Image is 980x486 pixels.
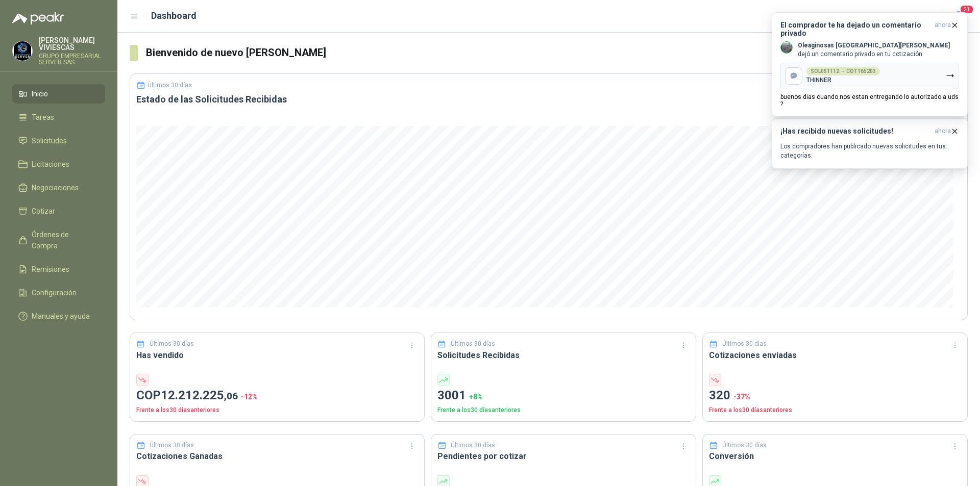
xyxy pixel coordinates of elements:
[32,229,95,251] span: Órdenes de Compra
[780,93,959,108] p: buenos dias cuando nos estan entregando lo autorizado a uds ?
[772,118,968,169] button: ¡Has recibido nuevas solicitudes!ahora Los compradores han publicado nuevas solicitudes en tus ca...
[780,127,930,136] h3: ¡Has recibido nuevas solicitudes!
[806,67,880,75] div: SOL051112 → COT165203
[437,386,690,405] p: 3001
[780,63,959,89] button: SOL051112 → COT165203THINNER
[12,201,105,221] a: Cotizar
[780,21,930,37] h3: El comprador te ha dejado un comentario privado
[150,441,194,450] p: Últimos 30 días
[469,393,483,401] span: + 8 %
[733,393,750,401] span: -37 %
[146,45,968,61] h3: Bienvenido de nuevo [PERSON_NAME]
[39,53,105,65] p: GRUPO EMPRESARIAL SERVER SAS
[241,393,258,401] span: -12 %
[136,405,418,415] p: Frente a los 30 días anteriores
[437,405,690,415] p: Frente a los 30 días anteriores
[12,260,105,279] a: Remisiones
[772,12,968,116] button: El comprador te ha dejado un comentario privadoahora Company LogoOleaginosas [GEOGRAPHIC_DATA][PE...
[32,287,77,298] span: Configuración
[32,112,54,123] span: Tareas
[224,390,238,402] span: ,06
[451,339,495,349] p: Últimos 30 días
[780,142,959,160] p: Los compradores han publicado nuevas solicitudes en tus categorías.
[161,388,238,402] span: 12.212.225
[12,131,105,150] a: Solicitudes
[12,283,105,302] a: Configuración
[437,349,690,362] h3: Solicitudes Recibidas
[722,339,767,349] p: Últimos 30 días
[949,7,968,25] button: 21
[13,41,32,61] img: Company Logo
[32,311,90,322] span: Manuales y ayuda
[709,405,961,415] p: Frente a los 30 días anteriores
[151,9,197,23] h1: Dashboard
[451,441,495,450] p: Últimos 30 días
[39,37,105,51] p: [PERSON_NAME] VIVIESCAS
[722,441,767,450] p: Últimos 30 días
[32,159,69,170] span: Licitaciones
[437,450,690,463] h3: Pendientes por cotizar
[32,182,79,193] span: Negociaciones
[781,42,792,53] img: Company Logo
[136,93,961,106] h3: Estado de las Solicitudes Recibidas
[32,88,48,99] span: Inicio
[935,127,951,136] span: ahora
[709,450,961,463] h3: Conversión
[136,450,418,463] h3: Cotizaciones Ganadas
[12,225,105,255] a: Órdenes de Compra
[32,264,69,275] span: Remisiones
[12,108,105,127] a: Tareas
[935,21,951,37] span: ahora
[12,155,105,174] a: Licitaciones
[32,206,55,217] span: Cotizar
[136,349,418,362] h3: Has vendido
[806,76,831,84] p: THINNER
[12,84,105,104] a: Inicio
[12,12,64,24] img: Logo peakr
[150,339,194,349] p: Últimos 30 días
[32,135,67,146] span: Solicitudes
[798,41,959,59] p: dejó un comentario privado en tu cotización
[709,386,961,405] p: 320
[12,306,105,326] a: Manuales y ayuda
[709,349,961,362] h3: Cotizaciones enviadas
[148,82,192,89] p: Últimos 30 días
[136,386,418,405] p: COP
[12,178,105,197] a: Negociaciones
[798,42,950,49] b: Oleaginosas [GEOGRAPHIC_DATA][PERSON_NAME]
[960,5,974,14] span: 21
